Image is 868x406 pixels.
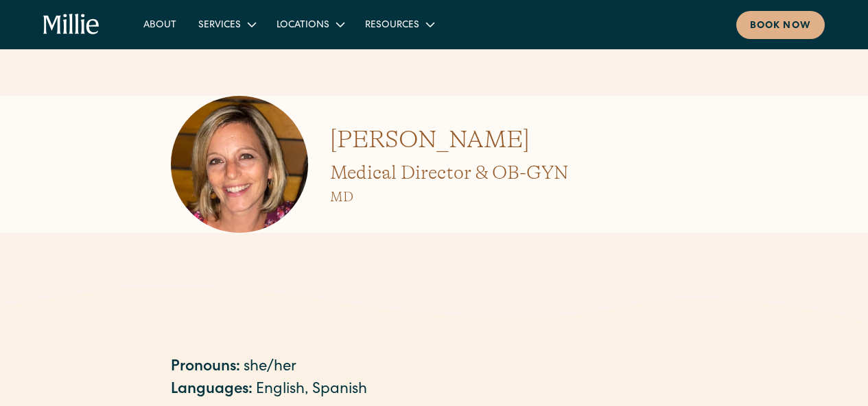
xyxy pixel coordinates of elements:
a: home [43,14,99,36]
div: Resources [354,13,444,36]
h2: Medical Director & OB-GYN [330,158,568,187]
div: English, Spanish [256,379,367,402]
h1: [PERSON_NAME] [330,121,568,158]
strong: Pronouns: [171,360,240,375]
div: she/her [244,357,296,379]
a: About [132,13,187,36]
div: Locations [266,13,354,36]
h3: MD [330,187,568,207]
img: Amy Kane profile photo [171,96,308,233]
div: Resources [365,18,419,33]
strong: Languages: [171,383,253,398]
div: Services [187,13,266,36]
div: Services [198,18,241,33]
a: Book now [736,11,825,39]
div: Locations [277,18,329,33]
div: Book now [750,19,811,34]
